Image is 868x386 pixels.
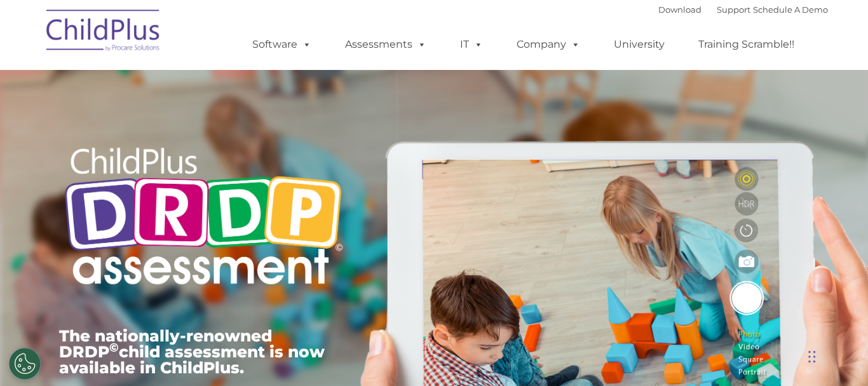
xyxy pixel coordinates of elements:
img: ChildPlus by Procare Solutions [40,1,167,64]
img: Copyright - DRDP Logo Light [59,130,348,306]
a: Support [717,4,750,15]
a: Schedule A Demo [753,4,828,15]
a: Training Scramble!! [686,32,807,57]
font: | [658,4,828,15]
iframe: Chat Widget [804,325,868,386]
a: IT [447,32,496,57]
a: Download [658,4,702,15]
a: Software [240,32,324,57]
a: University [601,32,677,57]
span: The nationally-renowned DRDP child assessment is now available in ChildPlus. [59,326,325,377]
button: Cookies Settings [9,348,41,380]
div: Drag [808,338,816,376]
sup: © [109,340,119,355]
a: Company [504,32,593,57]
a: Assessments [332,32,439,57]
